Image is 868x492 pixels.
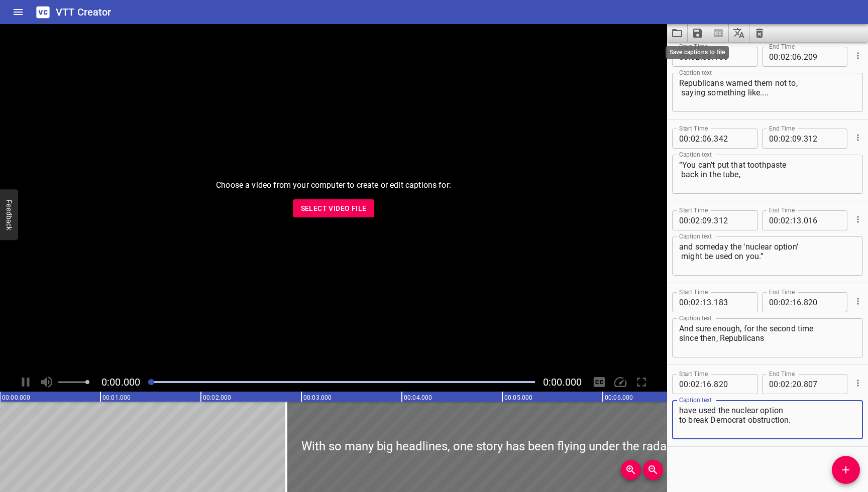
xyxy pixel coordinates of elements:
[714,374,750,394] input: 820
[769,47,779,67] input: 00
[781,374,790,394] input: 02
[679,160,856,189] textarea: “You can't put that toothpaste back in the tube,
[632,373,651,392] div: Toggle Full Screen
[790,47,792,67] span: :
[714,129,750,149] input: 342
[712,47,714,67] span: .
[781,47,790,67] input: 02
[689,292,691,312] span: :
[790,129,792,149] span: :
[712,210,714,230] span: .
[779,210,781,230] span: :
[712,129,714,149] span: .
[700,292,702,312] span: :
[753,27,766,39] svg: Clear captions
[714,210,750,230] input: 312
[792,292,802,312] input: 16
[781,292,790,312] input: 02
[851,131,864,144] button: Cue Options
[802,210,804,230] span: .
[700,374,702,394] span: :
[779,129,781,149] span: :
[832,456,860,484] button: Add Cue
[802,129,804,149] span: .
[851,43,863,69] div: Cue Options
[679,129,689,149] input: 00
[851,377,864,390] button: Cue Options
[702,47,712,67] input: 03
[769,210,779,230] input: 00
[851,213,864,226] button: Cue Options
[792,129,802,149] input: 09
[802,292,804,312] span: .
[700,47,702,67] span: :
[851,295,864,308] button: Cue Options
[56,4,112,20] h6: VTT Creator
[769,129,779,149] input: 00
[691,129,700,149] input: 02
[679,406,856,434] textarea: have used the nuclear option to break Democrat obstruction.
[851,125,863,151] div: Cue Options
[303,394,332,401] text: 00:03.000
[792,47,802,67] input: 06
[404,394,432,401] text: 00:04.000
[790,374,792,394] span: :
[779,292,781,312] span: :
[804,210,840,230] input: 016
[611,373,630,392] div: Playback Speed
[301,202,367,215] span: Select Video File
[691,210,700,230] input: 02
[691,47,700,67] input: 02
[781,129,790,149] input: 02
[700,129,702,149] span: :
[804,374,840,394] input: 807
[605,394,633,401] text: 00:06.000
[667,24,688,42] button: Load captions from file
[802,374,804,394] span: .
[851,206,863,232] div: Cue Options
[688,24,708,42] button: Save captions to file
[702,292,712,312] input: 13
[543,376,582,388] span: Video Duration
[679,78,856,107] textarea: Republicans warned them not to, saying something like....
[790,292,792,312] span: :
[216,179,451,191] p: Choose a video from your computer to create or edit captions for:
[689,129,691,149] span: :
[769,292,779,312] input: 00
[102,394,131,401] text: 00:01.000
[679,324,856,352] textarea: And sure enough, for the second time since then, Republicans
[702,374,712,394] input: 16
[714,47,750,67] input: 106
[689,47,691,67] span: :
[679,374,689,394] input: 00
[643,460,663,480] button: Zoom Out
[792,210,802,230] input: 13
[203,394,231,401] text: 00:02.000
[689,210,691,230] span: :
[851,49,864,62] button: Cue Options
[804,292,840,312] input: 820
[712,374,714,394] span: .
[781,210,790,230] input: 02
[804,129,840,149] input: 312
[851,370,863,396] div: Cue Options
[702,129,712,149] input: 06
[802,47,804,67] span: .
[804,47,840,67] input: 209
[779,47,781,67] span: :
[712,292,714,312] span: .
[851,288,863,314] div: Cue Options
[293,199,375,218] button: Select Video File
[2,394,30,401] text: 00:00.000
[689,374,691,394] span: :
[691,292,700,312] input: 02
[749,24,770,42] button: Clear captions
[679,242,856,271] textarea: and someday the ‘nuclear option’ might be used on you.”
[590,373,609,392] div: Hide/Show Captions
[733,27,745,39] svg: Translate captions
[790,210,792,230] span: :
[101,376,140,388] span: Current Time
[702,210,712,230] input: 09
[148,381,535,383] div: Play progress
[691,374,700,394] input: 02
